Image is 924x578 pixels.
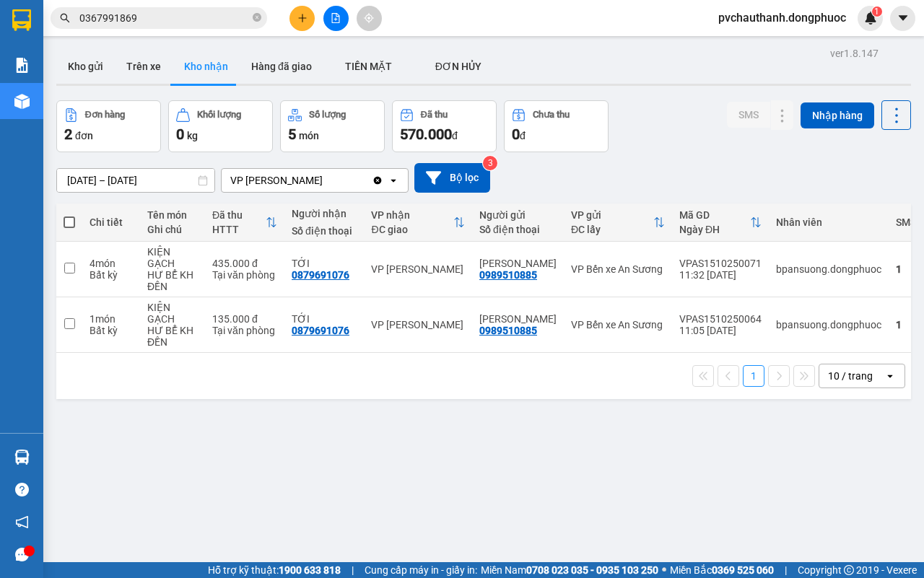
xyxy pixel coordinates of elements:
[371,263,465,275] div: VP [PERSON_NAME]
[421,110,448,120] div: Đã thu
[679,325,762,336] div: 11:05 [DATE]
[212,209,266,221] div: Đã thu
[147,246,198,269] div: KIỆN GẠCH
[240,49,323,84] button: Hàng đã giao
[564,203,672,242] th: Toggle SortBy
[292,208,357,219] div: Người nhận
[331,13,341,23] span: file-add
[890,6,915,31] button: caret-down
[15,548,29,561] span: message
[56,100,161,152] button: Đơn hàng2đơn
[90,313,133,325] div: 1 món
[828,369,873,383] div: 10 / trang
[371,319,465,330] div: VP [PERSON_NAME]
[79,10,250,26] input: Tìm tên, số ĐT hoặc mã đơn
[176,126,184,143] span: 0
[297,13,308,23] span: plus
[776,263,881,275] div: bpansuong.dongphuoc
[292,313,357,325] div: TỚI
[884,370,896,382] svg: open
[844,565,854,575] span: copyright
[479,224,557,235] div: Số điện thoại
[147,269,198,292] div: HƯ BỂ KH ĐỀN
[147,224,198,235] div: Ghi chú
[85,110,125,120] div: Đơn hàng
[897,12,910,25] span: caret-down
[435,61,481,72] span: ĐƠN HỦY
[679,313,762,325] div: VPAS1510250064
[173,49,240,84] button: Kho nhận
[230,173,323,188] div: VP [PERSON_NAME]
[479,209,557,221] div: Người gửi
[212,258,277,269] div: 435.000 đ
[205,203,284,242] th: Toggle SortBy
[512,126,520,143] span: 0
[187,130,198,141] span: kg
[60,13,70,23] span: search
[288,126,296,143] span: 5
[345,61,392,72] span: TIỀN MẶT
[371,209,453,221] div: VP nhận
[292,325,349,336] div: 0879691076
[662,567,666,573] span: ⚪️
[292,269,349,281] div: 0879691076
[743,365,764,387] button: 1
[864,12,877,25] img: icon-new-feature
[679,258,762,269] div: VPAS1510250071
[15,483,29,496] span: question-circle
[90,258,133,269] div: 4 món
[212,325,277,336] div: Tại văn phòng
[15,515,29,529] span: notification
[280,100,385,152] button: Số lượng5món
[147,302,198,325] div: KIỆN GẠCH
[57,169,214,192] input: Select a date range.
[526,564,658,576] strong: 0708 023 035 - 0935 103 250
[14,94,30,109] img: warehouse-icon
[452,130,458,141] span: đ
[147,325,198,348] div: HƯ BỂ KH ĐỀN
[479,313,557,325] div: NGỌC CHÂU
[364,203,472,242] th: Toggle SortBy
[776,216,881,228] div: Nhân viên
[14,450,30,465] img: warehouse-icon
[253,12,261,25] span: close-circle
[481,562,658,578] span: Miền Nam
[483,156,497,170] sup: 3
[115,49,173,84] button: Trên xe
[352,562,354,578] span: |
[874,6,879,17] span: 1
[309,110,346,120] div: Số lượng
[520,130,526,141] span: đ
[212,224,266,235] div: HTTT
[571,209,653,221] div: VP gửi
[872,6,882,17] sup: 1
[727,102,770,128] button: SMS
[479,325,537,336] div: 0989510885
[64,126,72,143] span: 2
[571,224,653,235] div: ĐC lấy
[371,224,453,235] div: ĐC giao
[364,13,374,23] span: aim
[90,216,133,228] div: Chi tiết
[571,263,665,275] div: VP Bến xe An Sương
[707,9,858,27] span: pvchauthanh.dongphuoc
[90,269,133,281] div: Bất kỳ
[679,224,750,235] div: Ngày ĐH
[392,100,497,152] button: Đã thu570.000đ
[75,130,93,141] span: đơn
[670,562,774,578] span: Miền Bắc
[388,175,399,186] svg: open
[292,258,357,269] div: TỚI
[12,9,31,31] img: logo-vxr
[414,163,490,193] button: Bộ lọc
[400,126,452,143] span: 570.000
[479,269,537,281] div: 0989510885
[533,110,570,120] div: Chưa thu
[479,258,557,269] div: NGỌC CHÂU
[212,313,277,325] div: 135.000 đ
[253,13,261,22] span: close-circle
[896,216,916,228] div: SMS
[504,100,609,152] button: Chưa thu0đ
[776,319,881,330] div: bpansuong.dongphuoc
[830,45,879,61] div: ver 1.8.147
